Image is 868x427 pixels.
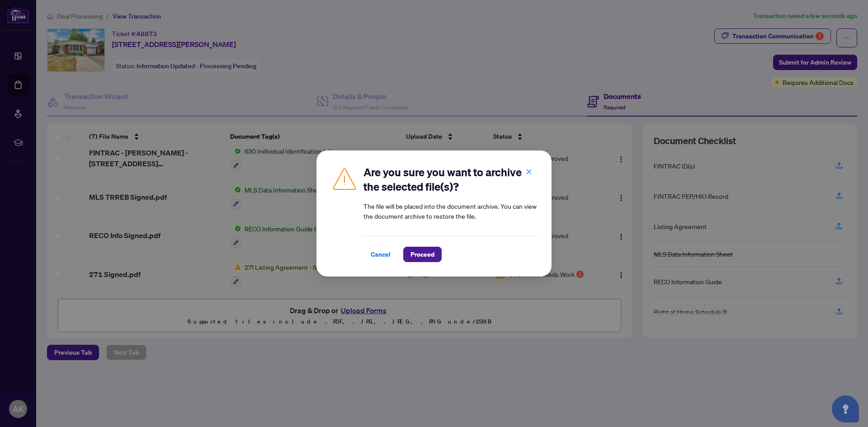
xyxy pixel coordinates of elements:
[371,247,391,262] span: Cancel
[363,247,398,262] button: Cancel
[526,169,532,175] span: close
[832,395,859,422] button: Open asap
[363,201,537,221] article: The file will be placed into the document archive. You can view the document archive to restore t...
[403,247,442,262] button: Proceed
[363,165,537,194] h2: Are you sure you want to archive the selected file(s)?
[410,247,434,262] span: Proceed
[331,165,358,192] img: Caution Icon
